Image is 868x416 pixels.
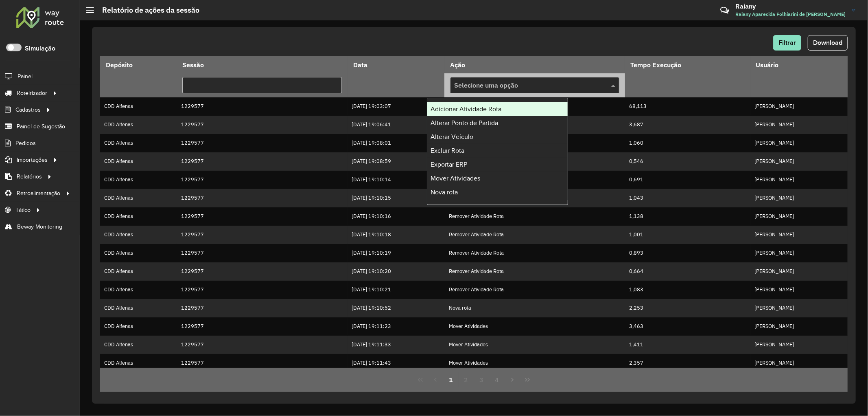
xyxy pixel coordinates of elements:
[348,207,444,226] td: [DATE] 19:10:16
[625,317,750,336] td: 3,463
[431,147,464,154] span: Excluir Rota
[750,116,848,134] td: [PERSON_NAME]
[716,2,733,19] a: Contato Rápido
[625,281,750,299] td: 1,083
[625,116,750,134] td: 3,687
[505,372,520,387] button: Next Page
[735,2,846,10] h3: Raiany
[348,152,444,171] td: [DATE] 19:08:59
[177,262,348,281] td: 1229577
[750,207,848,226] td: [PERSON_NAME]
[431,106,501,112] span: Adicionar Atividade Rota
[431,119,498,126] span: Alterar Ponto de Partida
[750,171,848,189] td: [PERSON_NAME]
[431,189,458,196] span: Nova rota
[625,226,750,244] td: 1,001
[444,317,625,336] td: Mover Atividades
[348,299,444,317] td: [DATE] 19:10:52
[17,222,62,231] span: Beway Monitoring
[100,152,177,171] td: CDD Alfenas
[17,156,48,164] span: Importações
[625,97,750,116] td: 68,113
[750,189,848,207] td: [PERSON_NAME]
[15,206,31,214] span: Tático
[750,336,848,354] td: [PERSON_NAME]
[177,336,348,354] td: 1229577
[177,97,348,116] td: 1229577
[444,354,625,372] td: Mover Atividades
[750,152,848,171] td: [PERSON_NAME]
[100,262,177,281] td: CDD Alfenas
[444,226,625,244] td: Remover Atividade Rota
[100,354,177,372] td: CDD Alfenas
[431,161,467,168] span: Exportar ERP
[177,134,348,152] td: 1229577
[444,97,625,116] td: Nova Sessão
[100,56,177,73] th: Depósito
[177,244,348,262] td: 1229577
[348,262,444,281] td: [DATE] 19:10:20
[489,372,505,387] button: 4
[348,97,444,116] td: [DATE] 19:03:07
[431,175,480,182] span: Mover Atividades
[17,89,47,97] span: Roteirizador
[177,152,348,171] td: 1229577
[625,207,750,226] td: 1,138
[348,317,444,336] td: [DATE] 19:11:23
[625,354,750,372] td: 2,357
[94,6,199,15] h2: Relatório de ações da sessão
[100,97,177,116] td: CDD Alfenas
[100,317,177,336] td: CDD Alfenas
[100,281,177,299] td: CDD Alfenas
[808,35,848,51] button: Download
[348,189,444,207] td: [DATE] 19:10:15
[17,122,65,131] span: Painel de Sugestão
[25,44,55,53] label: Simulação
[100,336,177,354] td: CDD Alfenas
[348,56,444,73] th: Data
[444,299,625,317] td: Nova rota
[750,97,848,116] td: [PERSON_NAME]
[431,133,473,140] span: Alterar Veículo
[15,106,41,114] span: Cadastros
[750,354,848,372] td: [PERSON_NAME]
[348,336,444,354] td: [DATE] 19:11:33
[735,11,846,18] span: Raiany Aparecida Folhiarini de [PERSON_NAME]
[459,372,474,387] button: 2
[100,207,177,226] td: CDD Alfenas
[625,244,750,262] td: 0,893
[750,56,848,73] th: Usuário
[750,317,848,336] td: [PERSON_NAME]
[625,299,750,317] td: 2,253
[100,244,177,262] td: CDD Alfenas
[750,244,848,262] td: [PERSON_NAME]
[100,189,177,207] td: CDD Alfenas
[177,354,348,372] td: 1229577
[177,189,348,207] td: 1229577
[177,116,348,134] td: 1229577
[348,281,444,299] td: [DATE] 19:10:21
[177,226,348,244] td: 1229577
[177,299,348,317] td: 1229577
[15,139,36,147] span: Pedidos
[100,116,177,134] td: CDD Alfenas
[625,189,750,207] td: 1,043
[750,299,848,317] td: [PERSON_NAME]
[444,336,625,354] td: Mover Atividades
[813,39,842,46] span: Download
[17,72,33,81] span: Painel
[750,226,848,244] td: [PERSON_NAME]
[348,226,444,244] td: [DATE] 19:10:18
[625,171,750,189] td: 0,691
[177,281,348,299] td: 1229577
[17,189,60,198] span: Retroalimentação
[348,354,444,372] td: [DATE] 19:11:43
[444,262,625,281] td: Remover Atividade Rota
[625,134,750,152] td: 1,060
[444,281,625,299] td: Remover Atividade Rota
[177,171,348,189] td: 1229577
[520,372,536,387] button: Last Page
[625,152,750,171] td: 0,546
[348,116,444,134] td: [DATE] 19:06:41
[348,134,444,152] td: [DATE] 19:08:01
